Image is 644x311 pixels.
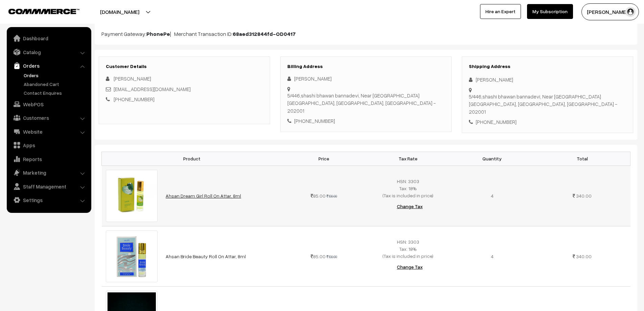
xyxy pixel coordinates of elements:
[8,32,89,44] a: Dashboard
[383,239,433,259] span: HSN: 3303 Tax: 18% (Tax is included in price)
[327,194,337,198] strike: 130.00
[8,153,89,165] a: Reports
[114,96,154,102] a: [PHONE_NUMBER]
[287,75,445,83] div: [PERSON_NAME]
[311,253,326,259] span: 85.00
[366,152,450,165] th: Tax Rate
[287,92,445,115] div: 5/446,shashi bhawan bannadevi, Near [GEOGRAPHIC_DATA] [GEOGRAPHIC_DATA], [GEOGRAPHIC_DATA], [GEOG...
[106,230,158,283] img: bride beauty attar.jpg
[469,64,626,69] h3: Shipping Address
[114,86,191,92] a: [EMAIL_ADDRESS][DOMAIN_NAME]
[102,152,282,165] th: Product
[8,112,89,124] a: Customers
[8,9,79,14] img: COMMMERCE
[576,253,592,259] span: 340.00
[8,180,89,193] a: Staff Management
[106,170,158,222] img: 8ml dream girl attar.jpg
[282,152,366,165] th: Price
[480,4,521,19] a: Hire an Expert
[8,46,89,58] a: Catalog
[287,64,445,69] h3: Billing Address
[527,4,573,19] a: My Subscription
[383,178,433,198] span: HSN: 3303 Tax: 18% (Tax is included in price)
[22,72,89,79] a: Orders
[311,193,326,199] span: 85.00
[8,194,89,206] a: Settings
[101,30,630,38] p: Payment Gateway: | Merchant Transaction ID:
[469,76,626,84] div: [PERSON_NAME]
[491,193,494,199] span: 4
[287,117,445,125] div: [PHONE_NUMBER]
[166,253,246,259] a: Ahsan Bride Beauty Roll On Attar, 8ml
[8,126,89,138] a: Website
[625,7,636,17] img: user
[106,64,263,69] h3: Customer Details
[8,98,89,110] a: WebPOS
[8,166,89,179] a: Marketing
[76,3,163,20] button: [DOMAIN_NAME]
[581,3,639,20] button: [PERSON_NAME] D
[576,193,592,199] span: 340.00
[146,30,170,37] b: PhonePe
[469,93,626,116] div: 5/446,shashi bhawan bannadevi, Near [GEOGRAPHIC_DATA] [GEOGRAPHIC_DATA], [GEOGRAPHIC_DATA], [GEOG...
[391,199,428,214] button: Change Tax
[8,7,68,15] a: COMMMERCE
[391,260,428,274] button: Change Tax
[469,118,626,126] div: [PHONE_NUMBER]
[22,81,89,88] a: Abandoned Cart
[327,254,337,259] strike: 130.00
[8,60,89,72] a: Orders
[450,152,534,165] th: Quantity
[534,152,630,165] th: Total
[233,30,296,37] b: 68aed312844fd-OD0417
[22,89,89,96] a: Contact Enquires
[491,253,494,259] span: 4
[166,193,241,199] a: Ahsan Dream Girl Roll On Attar, 8ml
[8,139,89,151] a: Apps
[114,75,151,82] span: [PERSON_NAME]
